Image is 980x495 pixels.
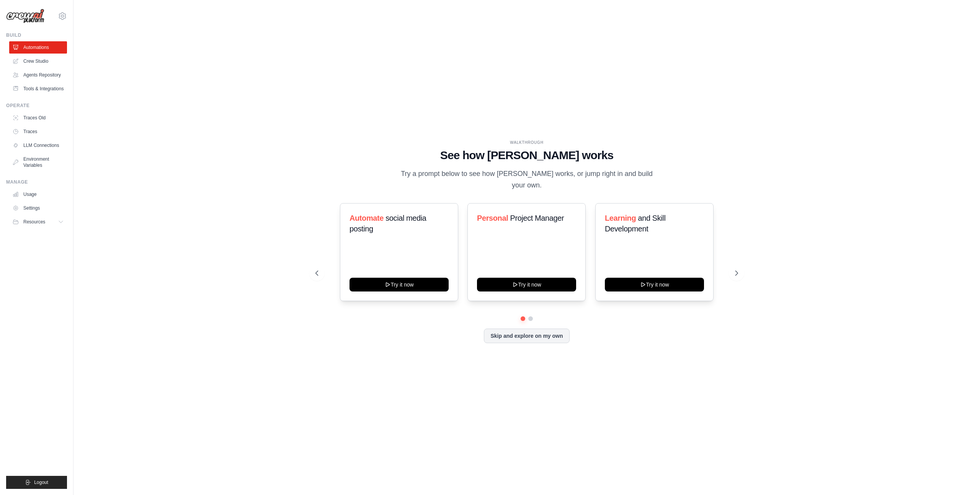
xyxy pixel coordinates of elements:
[9,69,67,81] a: Agents Repository
[605,278,704,291] button: Try it now
[9,153,67,171] a: Environment Variables
[605,214,636,222] span: Learning
[9,139,67,151] a: LLM Connections
[9,112,67,124] a: Traces Old
[315,148,738,162] h1: See how [PERSON_NAME] works
[510,214,564,222] span: Project Manager
[398,168,655,191] p: Try a prompt below to see how [PERSON_NAME] works, or jump right in and build your own.
[605,214,665,233] span: and Skill Development
[6,9,44,24] img: Logo
[6,179,67,185] div: Manage
[315,140,738,145] div: WALKTHROUGH
[9,202,67,214] a: Settings
[9,125,67,138] a: Traces
[9,55,67,67] a: Crew Studio
[6,476,67,489] button: Logout
[23,219,45,225] span: Resources
[6,103,67,109] div: Operate
[350,214,384,222] span: Automate
[477,214,508,222] span: Personal
[9,83,67,95] a: Tools & Integrations
[9,188,67,200] a: Usage
[350,278,449,291] button: Try it now
[6,32,67,38] div: Build
[9,216,67,228] button: Resources
[484,329,569,343] button: Skip and explore on my own
[477,278,576,291] button: Try it now
[9,41,67,54] a: Automations
[350,214,426,233] span: social media posting
[34,479,48,485] span: Logout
